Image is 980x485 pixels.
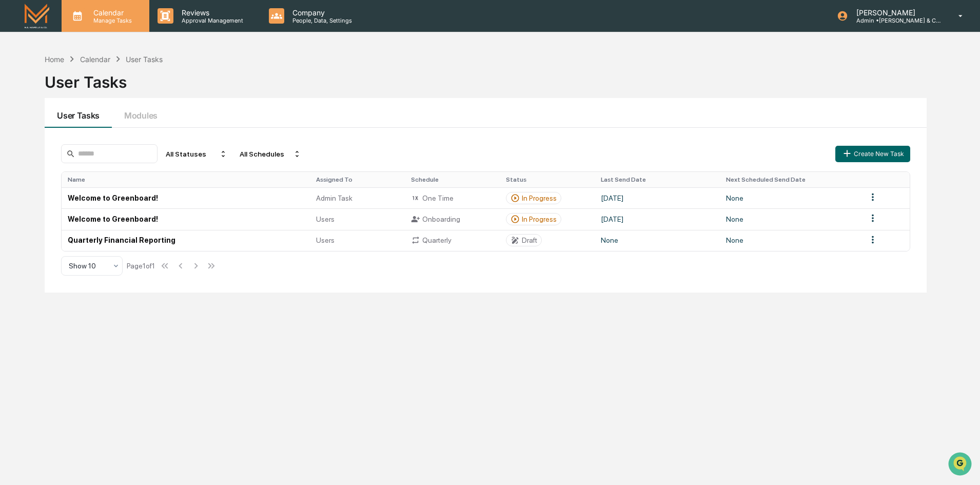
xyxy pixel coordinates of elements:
[500,172,595,187] th: Status
[85,129,127,140] span: Attestations
[85,8,137,17] p: Calendar
[405,172,500,187] th: Schedule
[6,125,70,144] a: 🖐️Preclearance
[45,55,64,64] div: Home
[70,125,131,144] a: 🗄️Attestations
[62,208,309,229] td: Welcome to Greenboard!
[35,79,168,89] div: Start new chat
[411,215,494,224] div: Onboarding
[522,236,537,244] div: Draft
[10,22,187,38] p: How can we help?
[62,230,309,251] td: Quarterly Financial Reporting
[85,17,137,24] p: Manage Tasks
[72,173,124,182] a: Powered byPylon
[126,55,163,64] div: User Tasks
[10,130,18,139] div: 🖐️
[10,150,18,158] div: 🔎
[6,145,69,163] a: 🔎Data Lookup
[835,146,910,162] button: Create New Task
[720,208,861,229] td: None
[112,98,170,128] button: Modules
[45,65,927,91] div: User Tasks
[411,236,494,245] div: Quarterly
[316,236,335,244] span: Users
[720,172,861,187] th: Next Scheduled Send Date
[522,194,557,202] div: In Progress
[45,98,112,128] button: User Tasks
[21,149,65,159] span: Data Lookup
[595,172,720,187] th: Last Send Date
[284,8,357,17] p: Company
[947,451,975,479] iframe: Open customer support
[595,230,720,251] td: None
[316,194,352,202] span: Admin Task
[25,4,49,28] img: logo
[284,17,357,24] p: People, Data, Settings
[411,193,494,203] div: One Time
[62,187,309,208] td: Welcome to Greenboard!
[173,17,248,24] p: Approval Management
[595,208,720,229] td: [DATE]
[35,89,130,97] div: We're available if you need us!
[62,172,309,187] th: Name
[102,174,124,182] span: Pylon
[720,187,861,208] td: None
[127,262,155,270] div: Page 1 of 1
[595,187,720,208] td: [DATE]
[10,79,29,97] img: 1746055101610-c473b297-6a78-478c-a979-82029cc54cd1
[720,230,861,251] td: None
[80,55,110,64] div: Calendar
[21,129,66,140] span: Preclearance
[316,215,335,223] span: Users
[310,172,405,187] th: Assigned To
[522,215,557,223] div: In Progress
[74,130,83,139] div: 🗄️
[162,146,231,162] div: All Statuses
[174,82,187,94] button: Start new chat
[236,146,305,162] div: All Schedules
[173,8,248,17] p: Reviews
[848,17,944,24] p: Admin • [PERSON_NAME] & Co. - BD
[848,8,944,17] p: [PERSON_NAME]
